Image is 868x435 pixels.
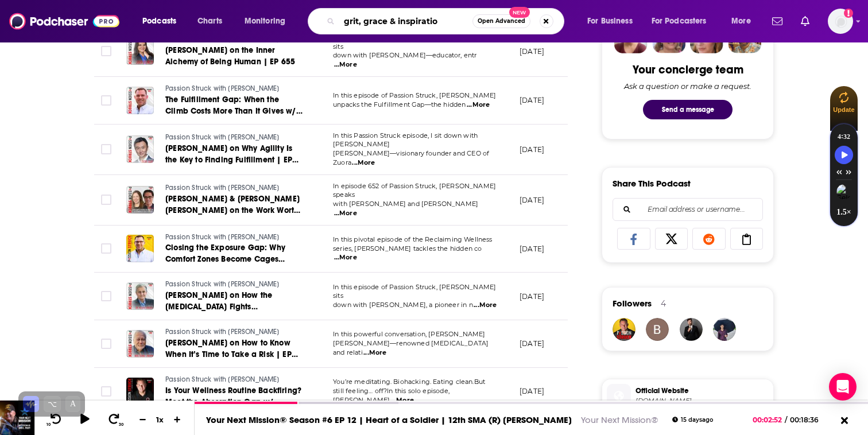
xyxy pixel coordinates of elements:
span: In this episode of Passion Struck, [PERSON_NAME] sits [333,33,496,51]
span: 30 [119,422,123,427]
p: [DATE] [520,145,544,154]
span: For Business [587,13,633,29]
button: open menu [644,12,723,30]
span: down with [PERSON_NAME]—educator, entr [333,51,477,59]
span: ...More [467,100,490,110]
a: The Fulfillment Gap: When the Climb Costs More Than It Gives w/ [PERSON_NAME] | EP 654 [165,94,303,117]
span: Followers [613,298,652,309]
span: ...More [363,348,386,358]
a: Share on Facebook [617,228,650,250]
img: sjjmiles [613,318,635,341]
span: Passion Struck with [PERSON_NAME] [165,133,280,141]
a: Passion Struck with [PERSON_NAME] [165,232,303,243]
span: Podcasts [142,13,176,29]
span: series, [PERSON_NAME] tackles the hidden co [333,244,482,253]
span: ...More [334,60,357,69]
button: Show profile menu [828,9,853,34]
a: Passion Struck with [PERSON_NAME] [165,327,303,337]
button: Send a message [643,100,733,119]
a: Copy Link [730,228,764,250]
a: Closing the Exposure Gap: Why Comfort Zones Become Cages w/[PERSON_NAME] | EP 651 [165,242,303,265]
span: [PERSON_NAME]—renowned [MEDICAL_DATA] and relati [333,339,489,356]
span: Logged in as catefess [828,9,853,34]
img: JohirMia [680,318,703,341]
span: Toggle select row [101,243,111,254]
p: [DATE] [520,244,544,254]
p: [DATE] [520,292,544,301]
span: still feeling… off?In this solo episode, [PERSON_NAME] [333,387,449,404]
span: Passion Struck with [PERSON_NAME] [165,280,280,288]
span: Toggle select row [101,46,111,56]
input: Search podcasts, credits, & more... [339,12,472,30]
p: [DATE] [520,386,544,396]
a: [PERSON_NAME] on Why Agility Is the Key to Finding Fulfillment | EP 653 [165,143,303,166]
div: Search followers [613,198,763,221]
img: Podchaser - Follow, Share and Rate Podcasts [9,10,119,32]
span: Charts [197,13,222,29]
a: [PERSON_NAME] on the Inner Alchemy of Being Human | EP 655 [165,45,303,68]
span: ...More [474,301,497,310]
a: Your Next Mission® Season #6 EP 12 | Heart of a Soldier | 12th SMA (R) [PERSON_NAME] [206,414,572,425]
a: Passion Struck with [PERSON_NAME] [165,279,303,290]
span: Passion Struck with [PERSON_NAME] [165,184,280,192]
span: Monitoring [245,13,285,29]
span: down with [PERSON_NAME], a pioneer in n [333,301,473,309]
span: Toggle select row [101,195,111,205]
button: open menu [237,12,300,30]
span: 00:02:52 [753,415,785,424]
div: 1 x [150,415,170,424]
span: with [PERSON_NAME] and [PERSON_NAME] [333,200,478,208]
span: ...More [391,396,414,405]
a: Show notifications dropdown [768,11,787,31]
a: Is Your Wellness Routine Backfiring? Meet the Absorption Gap w/ [PERSON_NAME] | EP 468 [165,385,303,408]
a: Passion Struck with [PERSON_NAME] [165,183,303,193]
span: Closing the Exposure Gap: Why Comfort Zones Become Cages w/[PERSON_NAME] | EP 651 [165,243,285,275]
span: ...More [334,209,357,218]
a: Official Website[DOMAIN_NAME] [607,384,769,408]
span: The Fulfillment Gap: When the Climb Costs More Than It Gives w/ [PERSON_NAME] | EP 654 [165,95,303,127]
svg: Add a profile image [844,9,853,18]
span: Open Advanced [478,18,525,24]
a: Charts [190,12,229,30]
div: Search podcasts, credits, & more... [319,8,575,34]
a: Show notifications dropdown [796,11,814,31]
span: [PERSON_NAME]—visionary founder and CEO of Zuora [333,149,489,166]
span: 10 [46,422,51,427]
span: Passion Struck with [PERSON_NAME] [165,328,280,336]
span: For Podcasters [652,13,707,29]
a: Passion Struck with [PERSON_NAME] [165,84,303,94]
a: Share on X/Twitter [655,228,688,250]
h3: Share This Podcast [613,178,691,189]
a: [PERSON_NAME] & [PERSON_NAME] [PERSON_NAME] on the Work Worth Doing | EP 652 [165,193,303,216]
span: Passion Struck with [PERSON_NAME] [165,375,280,383]
button: 30 [104,413,126,427]
span: Toggle select row [101,95,111,106]
a: [PERSON_NAME] on How to Know When It’s Time to Take a Risk | EP 649 [165,337,303,360]
span: Passion Struck with [PERSON_NAME] [165,84,280,92]
span: Toggle select row [101,144,111,154]
a: Passion Struck with [PERSON_NAME] [165,375,303,385]
span: In episode 652 of Passion Struck, [PERSON_NAME] speaks [333,182,496,199]
span: Official Website [635,386,769,396]
span: You’re meditating. Biohacking. Eating clean.But [333,378,485,386]
p: [DATE] [520,339,544,348]
div: 15 days ago [672,417,713,423]
img: benutty9 [646,318,669,341]
span: In this episode of Passion Struck, [PERSON_NAME] [333,91,496,99]
p: [DATE] [520,95,544,105]
span: Is Your Wellness Routine Backfiring? Meet the Absorption Gap w/ [PERSON_NAME] | EP 468 [165,386,301,418]
span: ...More [352,158,375,168]
span: ...More [334,253,357,262]
span: art19.com [635,397,769,405]
span: [PERSON_NAME] on How the [MEDICAL_DATA] Fights [MEDICAL_DATA] | EP 650 [165,290,272,323]
button: open menu [134,12,191,30]
span: Toggle select row [101,339,111,349]
span: [PERSON_NAME] on How to Know When It’s Time to Take a Risk | EP 649 [165,338,298,371]
div: Your concierge team [633,63,743,77]
span: / [785,415,787,424]
div: 4 [661,298,666,309]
